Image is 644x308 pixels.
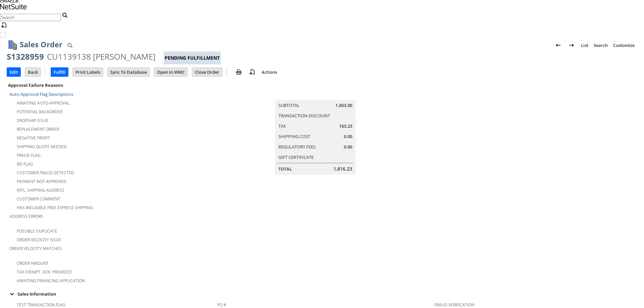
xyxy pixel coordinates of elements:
a: Address Errors [9,213,43,219]
a: Fraud Verification [434,302,474,308]
a: Order Amount [17,260,49,266]
a: Tax [278,123,286,129]
a: Shipping Quote Needed [17,144,67,149]
input: Edit [7,68,20,76]
a: Subtotal [278,102,300,108]
a: Order Velocity Issue [17,237,61,243]
img: add-record.svg [248,68,256,76]
div: Approval Failure Reasons [7,81,214,89]
a: PO # [217,302,226,308]
caption: Summary [275,89,356,100]
td: Sales Information [7,290,637,298]
span: 1,816.23 [333,166,352,172]
a: Intl. Shipping Address [17,187,64,193]
a: Shipping Cost [278,133,310,139]
a: Customize [610,40,637,51]
a: Awaiting Auto-Approval [17,100,69,106]
img: print.svg [235,68,243,76]
a: Possible Duplicate [17,228,57,234]
div: S1328959 [7,51,44,62]
div: Pending Fulfillment [164,52,221,64]
a: Test Transaction Flag [17,302,65,308]
h1: Sales Order [20,39,62,50]
a: Regulatory Fees [278,144,316,150]
a: Payment not approved [17,179,66,184]
a: Replacement Order [17,126,59,132]
a: Search [591,40,610,51]
a: Transaction Discount [278,113,330,119]
input: Back [25,68,41,76]
a: Potential Backorder [17,109,62,115]
input: Close Order [192,68,222,76]
a: Negative Profit [17,135,50,141]
input: Sync To Database [108,68,150,76]
span: 0.00 [344,133,352,140]
svg: Search [61,11,69,19]
span: 1,653.00 [335,102,352,109]
a: Auto-Approval Flag Descriptions [9,91,73,97]
input: Print Labels [73,68,103,76]
span: 0.00 [344,144,352,150]
div: Sales Information [7,290,635,298]
img: Previous [554,41,562,49]
a: Has Ineligible Free Express Shipping [17,205,93,210]
a: Total [278,166,292,172]
a: Order Velocity Matches [9,246,62,251]
a: Customer Comment [17,196,60,202]
a: RIS flag [17,161,33,167]
input: Fulfill [51,68,68,76]
a: Awaiting Financing Application [17,278,85,284]
img: Next [568,41,576,49]
span: 163.23 [339,123,352,129]
img: Quick Find [66,41,74,49]
a: Tax Exempt. Doc Provided [17,269,72,275]
input: Open In WMC [154,68,187,76]
a: Actions [259,69,280,75]
a: Dropship Issue [17,118,48,123]
div: CU1139138 [PERSON_NAME] [47,51,156,62]
a: Fraud Flag [17,152,41,158]
a: List [578,40,591,51]
a: Customer Fraud Detected [17,170,74,176]
a: Gift Certificate [278,154,314,160]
